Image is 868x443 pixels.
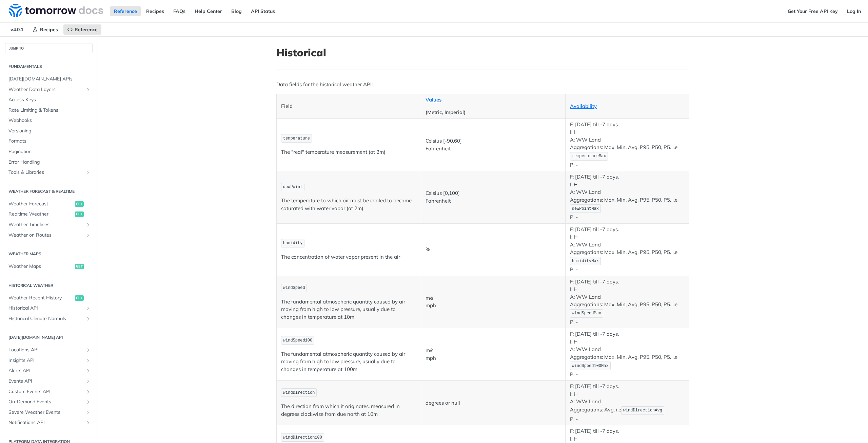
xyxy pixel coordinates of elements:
p: degrees or null [426,399,561,407]
h2: Fundamentals [5,63,93,70]
h1: Historical [276,47,689,59]
a: Weather Mapsget [5,261,93,272]
a: Reference [63,24,101,35]
code: humidityMax [570,257,601,265]
a: Events APIShow subpages for Events API [5,376,93,386]
p: m/s mph [426,294,561,310]
span: Custom Events API [8,388,84,395]
button: Show subpages for Locations API [85,347,91,353]
span: Reference [75,26,98,33]
a: Webhooks [5,115,93,126]
span: Error Handling [8,159,91,166]
a: Alerts APIShow subpages for Alerts API [5,366,93,376]
button: Show subpages for On-Demand Events [85,399,91,405]
button: Show subpages for Notifications API [85,420,91,425]
span: Insights API [8,357,84,364]
p: Field [281,103,416,110]
a: Weather TimelinesShow subpages for Weather Timelines [5,220,93,230]
button: Show subpages for Custom Events API [85,389,91,394]
a: Access Keys [5,95,93,105]
span: Weather Maps [8,263,73,270]
code: humidity [281,239,304,247]
p: Celsius [-90,60] Fahrenheit [426,137,561,152]
p: The "real" temperature measurement (at 2m) [281,148,416,156]
span: get [75,264,84,269]
a: Error Handling [5,157,93,167]
a: Blog [228,6,245,16]
span: Historical API [8,305,84,312]
button: JUMP TO [5,43,93,53]
code: windSpeed100Max [570,362,611,370]
p: The direction from which it originates, measured in degrees clockwise from due north at 10m [281,403,416,418]
a: Weather Forecastget [5,199,93,209]
span: Realtime Weather [8,211,73,218]
a: Values [426,96,441,103]
button: Show subpages for Weather on Routes [85,233,91,238]
code: windSpeedMax [570,309,603,318]
button: Show subpages for Insights API [85,358,91,363]
button: Show subpages for Severe Weather Events [85,410,91,415]
code: windDirectionAvg [621,406,664,415]
span: get [75,211,84,217]
a: Historical Climate NormalsShow subpages for Historical Climate Normals [5,314,93,324]
span: Access Keys [8,96,91,103]
span: Webhooks [8,117,91,124]
a: Get Your Free API Key [784,6,842,16]
p: Data fields for the historical weather API: [276,81,689,89]
h2: Historical Weather [5,282,93,289]
a: Realtime Weatherget [5,209,93,219]
p: The fundamental atmospheric quantity caused by air moving from high to low pressure, usually due ... [281,298,416,321]
img: Tomorrow.io Weather API Docs [9,4,103,17]
span: On-Demand Events [8,399,84,405]
p: % [426,246,561,254]
button: Show subpages for Tools & Libraries [85,170,91,175]
span: Tools & Libraries [8,169,84,176]
p: F: [DATE] till -7 days. I: H A: WW Land Aggregations: Avg. i.e P: - [570,383,685,423]
button: Show subpages for Historical API [85,306,91,311]
a: Weather Recent Historyget [5,293,93,303]
span: Locations API [8,347,84,353]
span: Pagination [8,148,91,155]
p: The fundamental atmospheric quantity caused by air moving from high to low pressure, usually due ... [281,350,416,373]
code: windDirection [281,388,317,397]
a: Formats [5,136,93,146]
a: Weather Data LayersShow subpages for Weather Data Layers [5,85,93,95]
span: Historical Climate Normals [8,315,84,322]
a: Weather on RoutesShow subpages for Weather on Routes [5,230,93,240]
button: Show subpages for Weather Timelines [85,222,91,227]
span: Formats [8,138,91,145]
a: FAQs [170,6,189,16]
button: Show subpages for Events API [85,379,91,384]
h2: [DATE][DOMAIN_NAME] API [5,334,93,340]
a: Recipes [29,24,62,35]
span: Weather Forecast [8,201,73,207]
code: windDirection100 [281,433,324,442]
a: Recipes [142,6,168,16]
button: Show subpages for Weather Data Layers [85,87,91,92]
span: Events API [8,378,84,385]
a: Help Center [191,6,226,16]
a: Rate Limiting & Tokens [5,105,93,115]
span: Versioning [8,128,91,134]
span: Weather Data Layers [8,86,84,93]
p: The temperature to which air must be cooled to become saturated with water vapor (at 2m) [281,197,416,212]
p: The concentration of water vapor present in the air [281,253,416,261]
a: [DATE][DOMAIN_NAME] APIs [5,74,93,84]
span: Rate Limiting & Tokens [8,107,91,114]
span: get [75,295,84,301]
a: Custom Events APIShow subpages for Custom Events API [5,387,93,397]
a: Locations APIShow subpages for Locations API [5,345,93,355]
a: Tools & LibrariesShow subpages for Tools & Libraries [5,167,93,178]
a: Historical APIShow subpages for Historical API [5,303,93,313]
h2: Weather Maps [5,251,93,257]
a: Notifications APIShow subpages for Notifications API [5,418,93,428]
code: dewPoint [281,183,304,191]
span: v4.0.1 [7,24,27,35]
p: Celsius [0,100] Fahrenheit [426,189,561,205]
span: Recipes [40,26,58,33]
p: F: [DATE] till -7 days. I: H A: WW Land Aggregations: Max, Min, Avg, P95, P50, P5. i.e P: - [570,278,685,326]
span: Weather Recent History [8,295,73,301]
p: (Metric, Imperial) [426,109,561,116]
span: Alerts API [8,367,84,374]
span: Notifications API [8,419,84,426]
